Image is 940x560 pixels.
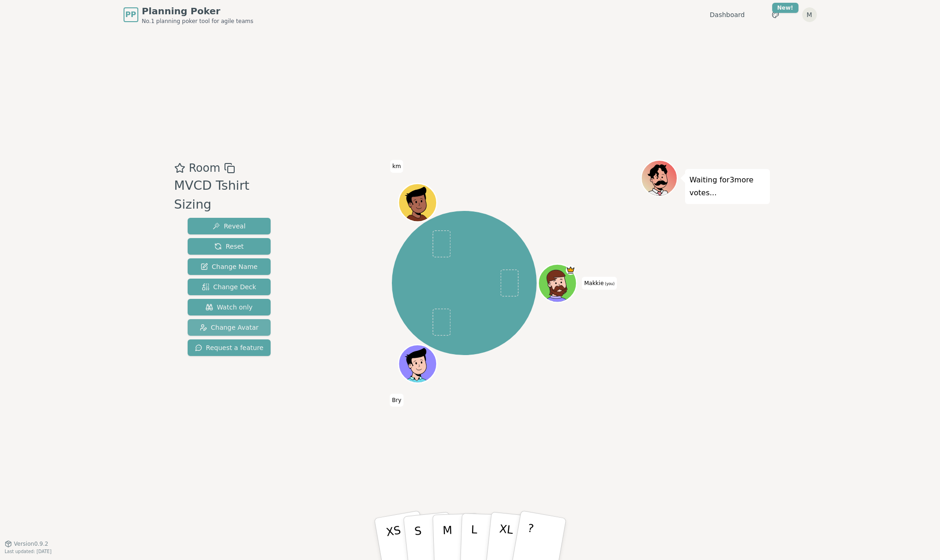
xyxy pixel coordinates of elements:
[710,10,745,19] a: Dashboard
[390,394,403,407] span: Click to change your name
[206,303,253,312] span: Watch only
[14,540,48,548] span: Version 0.9.2
[188,238,271,255] button: Reset
[767,6,784,23] button: New!
[201,262,257,271] span: Change Name
[142,5,254,17] span: Planning Poker
[5,540,48,548] button: Version0.9.2
[174,176,288,214] div: MVCD Tshirt Sizing
[390,160,403,173] span: Click to change your name
[539,265,575,301] button: Click to change your avatar
[188,339,271,356] button: Request a feature
[188,258,271,275] button: Change Name
[195,343,264,352] span: Request a feature
[188,299,271,315] button: Watch only
[213,222,245,231] span: Reveal
[604,282,615,286] span: (you)
[124,5,254,25] a: PPPlanning PokerNo.1 planning poker tool for agile teams
[200,323,259,332] span: Change Avatar
[202,282,256,292] span: Change Deck
[188,218,271,234] button: Reveal
[690,174,765,199] p: Waiting for 3 more votes...
[142,17,254,25] span: No.1 planning poker tool for agile teams
[125,9,136,20] span: PP
[582,277,617,290] span: Click to change your name
[214,242,243,251] span: Reset
[566,265,575,275] span: Makkie is the host
[188,319,271,336] button: Change Avatar
[188,279,271,295] button: Change Deck
[772,3,798,13] div: New!
[802,7,817,22] button: M
[189,160,220,176] span: Room
[5,549,52,554] span: Last updated: [DATE]
[174,160,185,176] button: Add as favourite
